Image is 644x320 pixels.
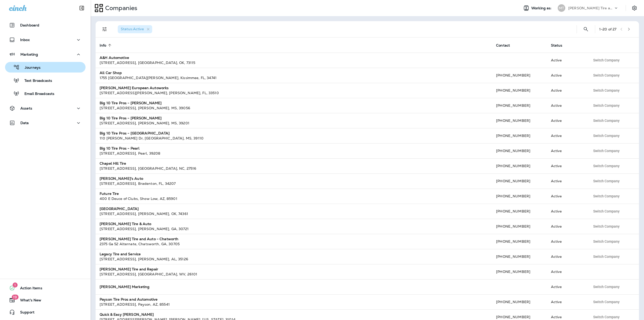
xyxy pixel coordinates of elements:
span: Switch Company [593,149,620,153]
div: [STREET_ADDRESS] , [PERSON_NAME] , MS , 39056 [100,105,488,111]
td: Active [547,143,587,158]
td: [PHONE_NUMBER] [492,249,547,264]
p: Text Broadcasts [19,79,52,83]
p: Assets [20,106,32,110]
span: Action Items [15,286,42,292]
td: Active [547,279,587,294]
span: Switch Company [593,300,620,304]
span: Switch Company [593,179,620,183]
td: Active [547,264,587,279]
p: Companies [103,4,137,12]
p: [PERSON_NAME] Tire and Repair [568,6,614,10]
button: Text Broadcasts [5,75,86,86]
button: Email Broadcasts [5,88,86,99]
td: [PHONE_NUMBER] [492,219,547,234]
span: What's New [15,298,41,304]
div: [STREET_ADDRESS] , [PERSON_NAME] , MS , 39201 [100,121,488,126]
button: Collapse Sidebar [75,3,89,13]
div: 400 E Deuce of Clubs , Show Low , AZ , 85901 [100,196,488,201]
div: [STREET_ADDRESS] , Bradenton , FL , 34207 [100,181,488,186]
p: Email Broadcasts [19,92,54,96]
span: Switch Company [593,285,620,289]
strong: Big 10 Tire Pros - Pearl [100,146,139,151]
td: [PHONE_NUMBER] [492,83,547,98]
div: [STREET_ADDRESS] , [PERSON_NAME] , GA , 30721 [100,226,488,231]
span: Switch Company [593,104,620,107]
strong: [PERSON_NAME]'s Auto [100,176,143,181]
div: [STREET_ADDRESS] , [PERSON_NAME] , OK , 74361 [100,211,488,216]
div: Status:Active [118,25,152,33]
td: [PHONE_NUMBER] [492,173,547,189]
span: Status : Active [121,27,144,31]
span: Switch Company [593,225,620,228]
strong: [PERSON_NAME] Tire and Auto - Chatworth [100,237,178,241]
button: Data [5,118,86,128]
span: Info [100,43,113,48]
span: Switch Company [593,209,620,213]
button: Switch Company [590,283,622,291]
strong: Legacy Tire and Service [100,252,141,256]
strong: [PERSON_NAME] Tire and Repair [100,267,158,271]
button: Journeys [5,62,86,73]
td: Active [547,158,587,173]
div: [STREET_ADDRESS] , [GEOGRAPHIC_DATA] , NC , 27516 [100,166,488,171]
td: [PHONE_NUMBER] [492,204,547,219]
td: Active [547,53,587,68]
td: [PHONE_NUMBER] [492,68,547,83]
span: 19 [12,295,18,300]
div: [STREET_ADDRESS][PERSON_NAME] , [PERSON_NAME] , FL , 33510 [100,90,488,95]
button: 19What's New [5,295,86,305]
button: 1Action Items [5,283,86,293]
button: Switch Company [590,162,622,170]
td: [PHONE_NUMBER] [492,143,547,158]
td: [PHONE_NUMBER] [492,98,547,113]
td: [PHONE_NUMBER] [492,264,547,279]
button: Switch Company [590,177,622,185]
strong: A&H Automotive [100,55,129,60]
span: Switch Company [593,315,620,319]
td: Active [547,234,587,249]
td: [PHONE_NUMBER] [492,294,547,309]
td: [PHONE_NUMBER] [492,128,547,143]
strong: [PERSON_NAME] European Autoworks [100,86,169,90]
span: Switch Company [593,58,620,62]
td: [PHONE_NUMBER] [492,234,547,249]
span: Switch Company [593,119,620,122]
div: MT [558,4,565,12]
button: Switch Company [590,207,622,215]
span: Switch Company [593,194,620,198]
div: 2375 Ga 52 Alternate , Chatsworth , GA , 30705 [100,241,488,246]
button: Support [5,307,86,317]
button: Switch Company [590,117,622,124]
p: Journeys [20,65,41,70]
div: [STREET_ADDRESS] , [GEOGRAPHIC_DATA] , WV , 26101 [100,272,488,277]
td: Active [547,219,587,234]
span: Contact [496,43,510,48]
td: Active [547,294,587,309]
td: Active [547,128,587,143]
span: Switch Company [593,74,620,77]
button: Switch Company [590,56,622,64]
button: Switch Company [590,192,622,200]
strong: [PERSON_NAME] Tire & Auto [100,222,151,226]
button: Switch Company [590,102,622,109]
td: Active [547,98,587,113]
button: Switch Company [590,132,622,139]
span: Switch Company [593,240,620,243]
button: Switch Company [590,238,622,245]
strong: [GEOGRAPHIC_DATA] [100,206,139,211]
div: [STREET_ADDRESS] , [GEOGRAPHIC_DATA] , OK , 73115 [100,60,488,65]
td: Active [547,204,587,219]
span: Switch Company [593,134,620,137]
strong: Quick & Easy [PERSON_NAME] [100,312,154,317]
button: Settings [630,4,639,13]
span: 1 [13,282,18,288]
strong: Future Tire [100,191,119,196]
td: Active [547,189,587,204]
p: Inbox [20,38,30,42]
span: Working as: [531,6,553,10]
div: 110 [PERSON_NAME] Dr , [GEOGRAPHIC_DATA] , MS , 39110 [100,136,488,141]
strong: All Car Shop [100,70,122,75]
button: Filters [100,24,110,34]
span: Switch Company [593,255,620,258]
